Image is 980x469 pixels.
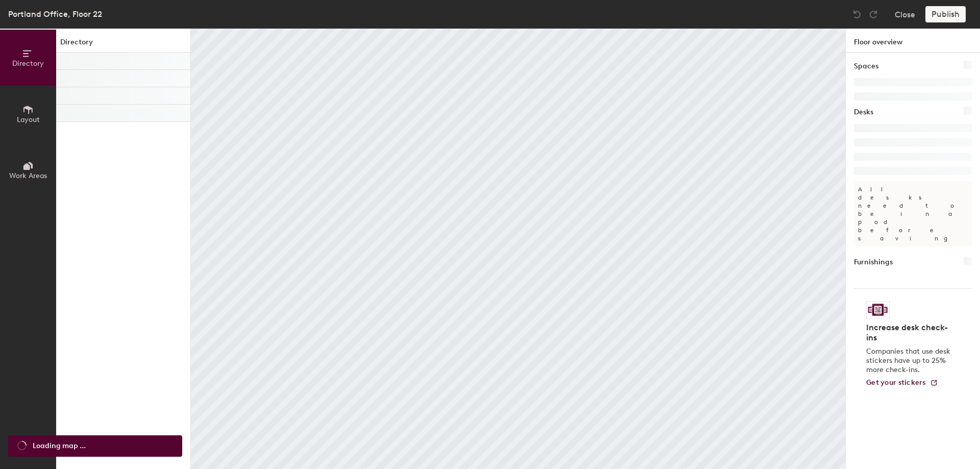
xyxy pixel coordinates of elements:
[866,301,890,318] img: Sticker logo
[12,59,44,68] span: Directory
[852,9,862,19] img: Undo
[191,29,845,469] canvas: Map
[846,29,980,53] h1: Floor overview
[56,37,190,53] h1: Directory
[854,107,873,118] h1: Desks
[8,8,102,20] div: Portland Office, Floor 22
[33,440,86,452] span: Loading map ...
[9,171,47,180] span: Work Areas
[895,6,915,22] button: Close
[866,378,926,387] span: Get your stickers
[866,379,938,387] a: Get your stickers
[854,257,893,268] h1: Furnishings
[868,9,878,19] img: Redo
[854,181,972,246] p: All desks need to be in a pod before saving
[17,115,40,124] span: Layout
[854,61,878,72] h1: Spaces
[866,347,953,375] p: Companies that use desk stickers have up to 25% more check-ins.
[866,323,953,343] h4: Increase desk check-ins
